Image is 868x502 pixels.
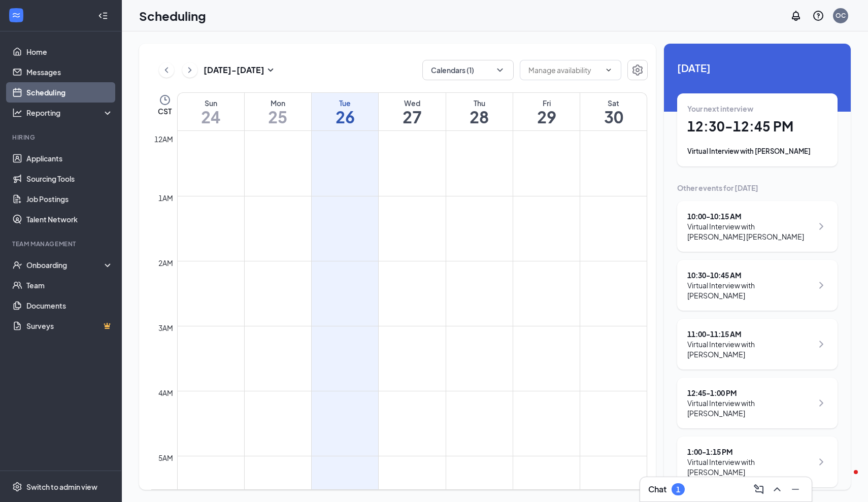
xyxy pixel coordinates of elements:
div: 2am [156,257,175,269]
div: 1:00 - 1:15 PM [687,447,813,457]
a: Talent Network [26,209,113,229]
button: ChevronUp [769,481,785,497]
svg: ComposeMessage [753,483,765,495]
svg: Settings [12,482,22,492]
div: Switch to admin view [26,482,97,492]
h1: 27 [379,108,445,125]
a: Sourcing Tools [26,169,113,189]
h1: 24 [178,108,244,125]
svg: Analysis [12,108,22,118]
svg: UserCheck [12,260,22,270]
svg: Collapse [98,11,108,21]
h1: 12:30 - 12:45 PM [687,118,827,135]
svg: ChevronRight [815,220,827,232]
a: Team [26,275,113,295]
button: Minimize [787,481,804,497]
a: Scheduling [26,82,113,103]
div: 1am [156,192,175,204]
div: 10:30 - 10:45 AM [687,270,813,280]
svg: ChevronRight [185,64,195,76]
a: August 29, 2025 [513,93,580,130]
a: August 24, 2025 [178,93,244,130]
div: 3am [156,322,175,333]
button: ChevronRight [182,62,197,78]
div: Virtual Interview with [PERSON_NAME] [687,339,813,359]
div: Mon [245,98,311,108]
svg: SmallChevronDown [264,64,277,76]
svg: ChevronDown [605,66,613,74]
div: 4am [156,387,175,398]
div: Wed [379,98,445,108]
svg: ChevronDown [495,65,505,75]
svg: ChevronRight [815,456,827,468]
a: Messages [26,62,113,82]
svg: Minimize [789,483,802,495]
div: Tue [312,98,378,108]
div: Fri [513,98,580,108]
h1: 25 [245,108,311,125]
a: Home [26,42,113,62]
button: Settings [627,60,648,80]
a: August 27, 2025 [379,93,445,130]
h1: 29 [513,108,580,125]
svg: WorkstreamLogo [11,10,21,20]
svg: ChevronRight [815,397,827,409]
div: 12:45 - 1:00 PM [687,388,813,398]
svg: ChevronRight [815,338,827,350]
button: ChevronLeft [159,62,174,78]
div: 12am [152,133,175,145]
div: Your next interview [687,104,827,114]
svg: ChevronUp [771,483,783,495]
span: [DATE] [677,60,838,76]
a: Applicants [26,148,113,169]
h1: 26 [312,108,378,125]
svg: Settings [631,64,644,76]
div: 10:00 - 10:15 AM [687,211,813,221]
h1: Scheduling [139,7,206,24]
iframe: Intercom live chat [833,467,858,492]
div: 1 [676,485,680,494]
button: ComposeMessage [751,481,767,497]
button: Calendars (1)ChevronDown [422,60,514,80]
h1: 28 [446,108,513,125]
h1: 30 [580,108,647,125]
div: Team Management [12,240,111,248]
div: OC [836,11,846,20]
svg: QuestionInfo [812,10,824,22]
svg: ChevronLeft [161,64,172,76]
div: Virtual Interview with [PERSON_NAME] [687,457,813,477]
div: Sun [178,98,244,108]
div: Virtual Interview with [PERSON_NAME] [687,398,813,418]
div: 5am [156,452,175,463]
div: Hiring [12,133,111,142]
span: CST [158,106,172,116]
a: Job Postings [26,189,113,209]
a: August 28, 2025 [446,93,513,130]
svg: ChevronRight [815,279,827,291]
div: Other events for [DATE] [677,183,838,193]
div: Thu [446,98,513,108]
div: Virtual Interview with [PERSON_NAME] [687,146,827,156]
input: Manage availability [528,64,600,76]
a: August 30, 2025 [580,93,647,130]
div: Onboarding [26,260,105,270]
div: Sat [580,98,647,108]
a: August 25, 2025 [245,93,311,130]
div: Virtual Interview with [PERSON_NAME] [PERSON_NAME] [687,221,813,242]
h3: [DATE] - [DATE] [204,64,264,76]
div: Virtual Interview with [PERSON_NAME] [687,280,813,300]
svg: Notifications [790,10,802,22]
svg: Clock [159,94,171,106]
h3: Chat [648,484,666,495]
div: Reporting [26,108,114,118]
a: August 26, 2025 [312,93,378,130]
a: SurveysCrown [26,316,113,336]
div: 11:00 - 11:15 AM [687,329,813,339]
a: Documents [26,295,113,316]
